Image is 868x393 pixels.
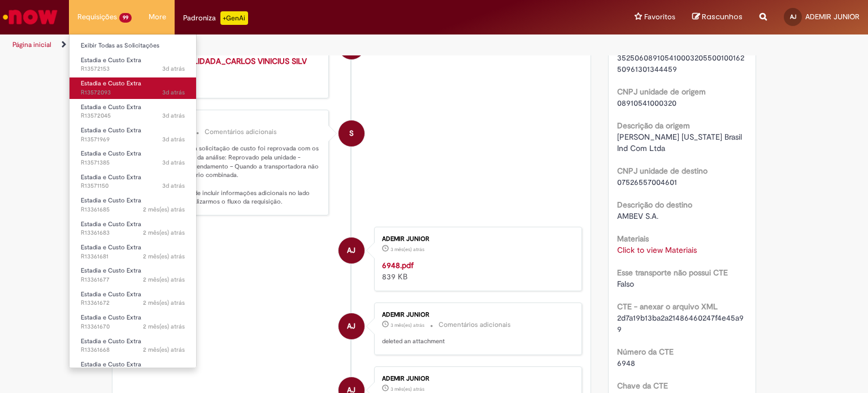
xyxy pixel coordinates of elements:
a: Aberto R13572153 : Estadia e Custo Extra [70,54,196,75]
b: Descrição do destino [617,200,692,210]
a: Aberto R13571150 : Estadia e Custo Extra [70,171,196,192]
span: R13361677 [81,275,185,284]
span: Estadia e Custo Extra [81,173,141,182]
span: R13361683 [81,228,185,237]
ul: Requisições [69,34,197,368]
span: Estadia e Custo Extra [81,266,141,275]
span: 2 mês(es) atrás [143,205,185,214]
span: R13571969 [81,135,185,144]
span: R13361668 [81,346,185,355]
img: ServiceNow [1,6,59,28]
time: 06/08/2025 23:24:26 [143,205,185,214]
time: 10/07/2025 12:09:32 [390,322,424,329]
a: Aberto R13572045 : Estadia e Custo Extra [70,101,196,122]
span: R13571385 [81,158,185,167]
span: 3d atrás [162,111,185,120]
a: Aberto R13361670 : Estadia e Custo Extra [70,312,196,332]
span: [PERSON_NAME] [US_STATE] Brasil Ind Com Ltda [617,132,744,153]
span: Estadia e Custo Extra [81,313,141,322]
b: Esse transporte não possui CTE [617,267,728,278]
span: Estadia e Custo Extra [81,220,141,228]
span: Estadia e Custo Extra [81,337,141,346]
span: 3d atrás [162,182,185,190]
b: Descrição da origem [617,120,690,131]
span: Estadia e Custo Extra [81,196,141,205]
span: Estadia e Custo Extra [81,360,141,369]
div: Padroniza [183,11,248,25]
span: R13361681 [81,252,185,261]
span: 6948 [617,358,635,368]
time: 26/09/2025 17:44:59 [162,88,185,97]
span: R13572045 [81,111,185,120]
span: AJ [790,13,796,20]
span: 3 mês(es) atrás [390,322,424,329]
div: ADEMIR JUNIOR [338,237,364,264]
div: 839 KB [382,260,570,282]
span: Estadia e Custo Extra [81,126,141,135]
span: 2 mês(es) atrás [143,252,185,261]
b: CNPJ unidade de origem [617,87,706,97]
a: ESTADIA NÃO VALIDADA_CARLOS VINICIUS SILV 24.pdf [132,56,307,77]
time: 10/07/2025 12:09:56 [390,246,424,253]
time: 06/08/2025 23:10:06 [143,275,185,284]
span: Requisições [77,11,117,23]
div: System [338,120,364,146]
span: 3d atrás [162,135,185,144]
time: 26/09/2025 15:59:42 [162,158,185,167]
time: 06/08/2025 23:20:34 [143,228,185,237]
div: 223 KB [132,55,320,89]
span: 2 mês(es) atrás [143,322,185,331]
div: ADEMIR JUNIOR [338,313,364,339]
span: S [349,120,354,147]
span: Falso [617,279,634,289]
b: Materiais [617,234,649,244]
time: 06/08/2025 23:14:59 [143,252,185,261]
a: Aberto R13361681 : Estadia e Custo Extra [70,241,196,262]
span: Estadia e Custo Extra [81,290,141,299]
div: ADEMIR JUNIOR [382,312,570,318]
span: 2d7a19b13ba2a21486460247f4e45a99 [617,313,744,334]
span: 3 mês(es) atrás [390,386,424,392]
span: More [149,11,166,23]
p: +GenAi [220,11,248,25]
span: Estadia e Custo Extra [81,79,141,88]
small: Comentários adicionais [439,320,511,330]
p: deleted an attachment [382,337,570,346]
b: Chave da CTE [617,381,668,391]
span: 35250608910541000320550010016250961301344459 [617,53,744,74]
span: 2 mês(es) atrás [143,299,185,307]
a: Aberto R13361672 : Estadia e Custo Extra [70,288,196,309]
span: 2 mês(es) atrás [143,228,185,237]
span: R13361685 [81,205,185,214]
time: 26/09/2025 17:16:22 [162,135,185,144]
span: 2 mês(es) atrás [143,346,185,354]
span: Estadia e Custo Extra [81,149,141,158]
span: R13361670 [81,322,185,331]
span: Rascunhos [702,11,743,22]
p: ADEMIR JUNIOR, a sua solicitação de custo foi reprovada com os seguintes comentários da análise: ... [132,144,320,206]
a: 6948.pdf [382,260,414,270]
a: Aberto R13572093 : Estadia e Custo Extra [70,77,196,98]
a: Aberto R13361666 : Estadia e Custo Extra [70,359,196,379]
a: Aberto R13571969 : Estadia e Custo Extra [70,124,196,145]
time: 26/09/2025 15:19:50 [162,182,185,190]
time: 26/09/2025 18:01:42 [162,64,185,73]
a: Aberto R13361677 : Estadia e Custo Extra [70,265,196,286]
a: Aberto R13361685 : Estadia e Custo Extra [70,195,196,215]
span: ADEMIR JUNIOR [805,12,860,21]
span: 07526557004601 [617,177,677,187]
time: 06/08/2025 23:01:42 [143,322,185,331]
span: Estadia e Custo Extra [81,103,141,111]
a: Aberto R13361683 : Estadia e Custo Extra [70,218,196,239]
span: 3d atrás [162,64,185,73]
time: 06/08/2025 23:06:11 [143,299,185,307]
span: Estadia e Custo Extra [81,243,141,252]
span: R13572093 [81,88,185,97]
span: 3d atrás [162,158,185,167]
span: 3 mês(es) atrás [390,246,424,253]
a: Click to view Materiais [617,245,697,255]
span: R13571150 [81,182,185,191]
time: 05/07/2025 17:31:34 [390,386,424,392]
span: AJ [347,313,355,340]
